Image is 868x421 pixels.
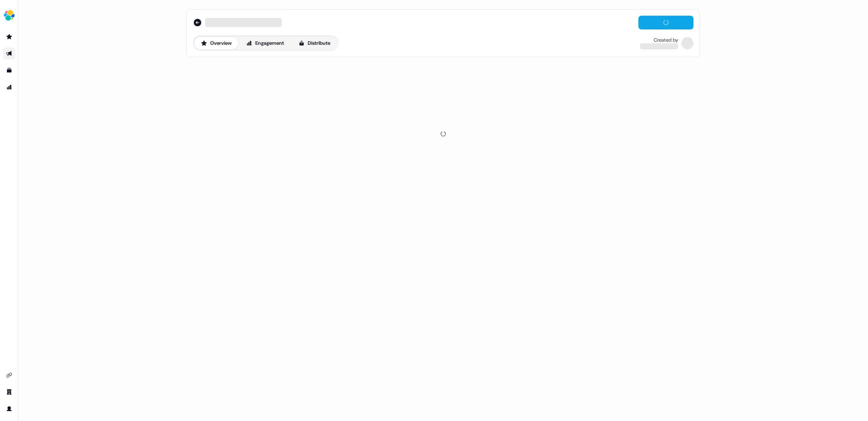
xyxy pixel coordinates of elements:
[3,47,15,60] a: Go to outbound experience
[3,81,15,93] a: Go to attribution
[3,31,15,43] a: Go to prospects
[194,37,238,49] button: Overview
[3,369,15,381] a: Go to integrations
[654,37,678,43] div: Created by
[3,64,15,76] a: Go to templates
[292,37,337,49] button: Distribute
[3,386,15,398] a: Go to team
[3,403,15,415] a: Go to profile
[240,37,290,49] button: Engagement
